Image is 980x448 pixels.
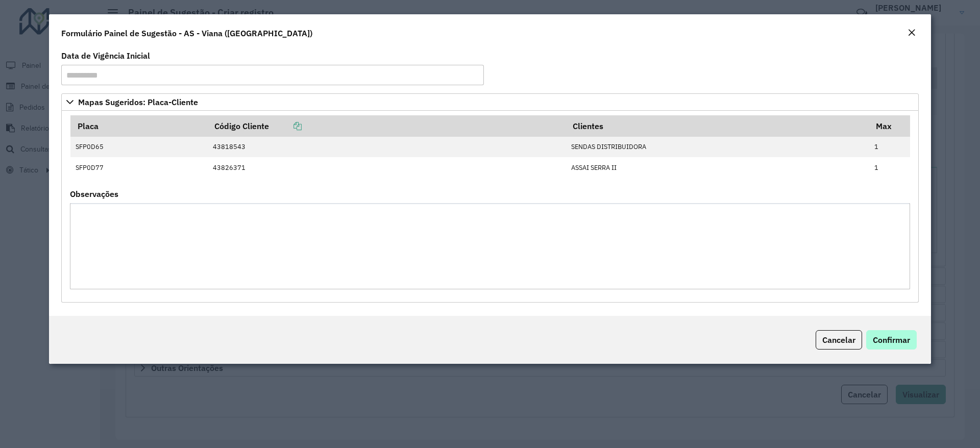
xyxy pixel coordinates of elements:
[61,111,919,303] div: Mapas Sugeridos: Placa-Cliente
[904,27,919,40] button: Close
[869,115,910,137] th: Max
[566,137,869,157] td: SENDAS DISTRIBUIDORA
[61,49,150,62] label: Data de Vigência Inicial
[207,137,566,157] td: 43818543
[207,115,566,137] th: Código Cliente
[269,121,302,131] a: Copiar
[78,98,198,106] span: Mapas Sugeridos: Placa-Cliente
[61,27,312,39] h4: Formulário Painel de Sugestão - AS - Viana ([GEOGRAPHIC_DATA])
[822,335,855,345] span: Cancelar
[70,137,208,157] td: SFP0D65
[566,157,869,178] td: ASSAI SERRA II
[869,137,910,157] td: 1
[70,157,208,178] td: SFP0D77
[869,157,910,178] td: 1
[566,115,869,137] th: Clientes
[873,335,910,345] span: Confirmar
[866,330,917,350] button: Confirmar
[207,157,566,178] td: 43826371
[908,29,916,37] em: Fechar
[70,188,118,200] label: Observações
[61,93,919,111] a: Mapas Sugeridos: Placa-Cliente
[816,330,862,350] button: Cancelar
[70,115,208,137] th: Placa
